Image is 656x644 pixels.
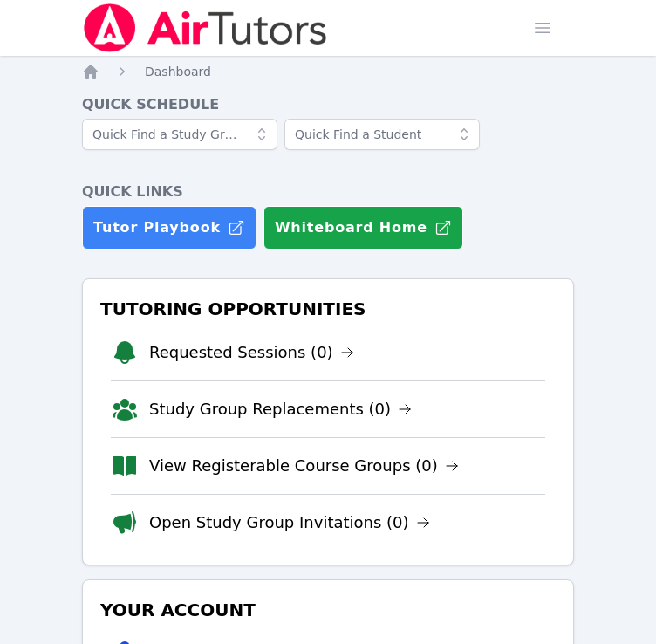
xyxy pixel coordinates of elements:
[263,206,463,250] button: Whiteboard Home
[145,63,211,80] a: Dashboard
[97,293,559,325] h3: Tutoring Opportunities
[82,182,574,202] h4: Quick Links
[82,63,574,80] nav: Breadcrumb
[284,119,480,150] input: Quick Find a Student
[149,340,354,365] a: Requested Sessions (0)
[82,119,277,150] input: Quick Find a Study Group
[82,206,256,250] a: Tutor Playbook
[82,94,574,115] h4: Quick Schedule
[149,510,430,535] a: Open Study Group Invitations (0)
[97,594,559,626] h3: Your Account
[149,397,412,421] a: Study Group Replacements (0)
[82,3,329,52] img: Air Tutors
[145,65,211,79] span: Dashboard
[149,454,459,478] a: View Registerable Course Groups (0)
